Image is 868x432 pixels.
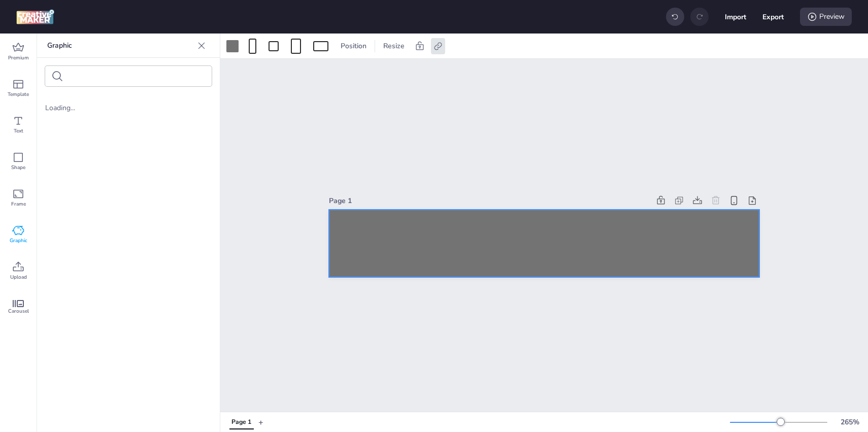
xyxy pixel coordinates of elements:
[381,41,407,51] span: Resize
[231,418,251,427] div: Page 1
[47,34,193,58] p: Graphic
[224,413,258,431] div: Tabs
[10,273,27,281] span: Upload
[8,90,29,98] span: Template
[800,8,852,26] div: Preview
[11,200,26,208] span: Frame
[16,9,54,24] img: logo Creative Maker
[762,6,784,27] button: Export
[258,413,263,431] button: +
[8,307,29,315] span: Carousel
[339,41,369,51] span: Position
[725,6,746,27] button: Import
[14,127,23,135] span: Text
[838,417,862,427] div: 265 %
[329,195,650,206] div: Page 1
[10,237,27,245] span: Graphic
[8,54,29,62] span: Premium
[11,163,25,172] span: Shape
[45,103,212,113] div: Loading...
